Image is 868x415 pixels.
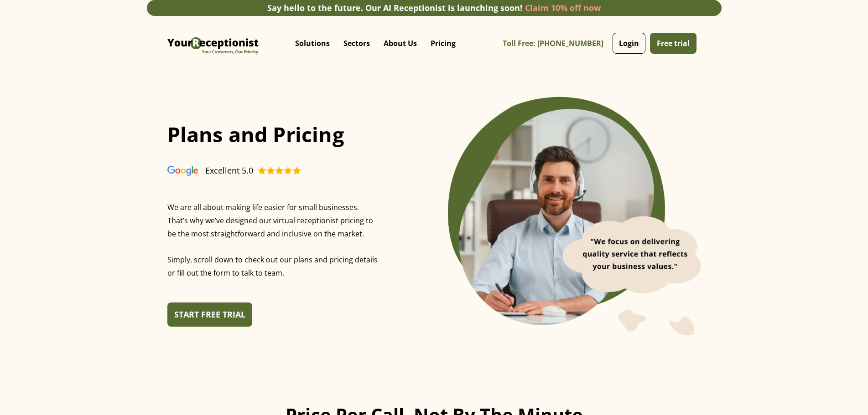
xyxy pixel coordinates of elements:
a: Login [613,33,645,54]
a: Pricing [424,30,463,57]
div: Solutions [288,25,337,61]
img: Virtual Receptionist - Answering Service - Call and Live Chat Receptionist - Virtual Receptionist... [411,89,701,343]
iframe: Chat Widget [716,317,868,415]
img: Virtual Receptionist - Answering Service - Call and Live Chat Receptionist - Virtual Receptionist... [165,23,261,64]
img: Virtual Receptionist - Answering Service - Call and Live Chat Receptionist - Virtual Receptionist... [258,165,301,176]
div: Sectors [337,25,377,61]
img: Virtual Receptionist - Answering Service - Call and Live Chat Receptionist - Virtual Receptionist... [167,166,198,176]
div: Excellent 5.0 [205,163,253,178]
a: home [165,23,261,64]
div: Say hello to the future. Our AI Receptionist is launching soon! [267,2,522,14]
div: carousel [411,89,701,343]
p: Solutions [295,39,330,48]
div: 1 of 2 [411,89,701,343]
a: Claim 10% off now [525,2,601,13]
p: About Us [384,39,417,48]
h1: Plans and Pricing [167,110,385,159]
a: START FREE TRIAL [167,302,252,327]
a: Free trial [650,33,696,54]
p: We are all about making life easier for small businesses. That’s why we’ve designed our virtual r... [167,192,380,293]
div: About Us [377,25,424,61]
a: Toll Free: [PHONE_NUMBER] [503,33,610,54]
p: Sectors [343,39,370,48]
